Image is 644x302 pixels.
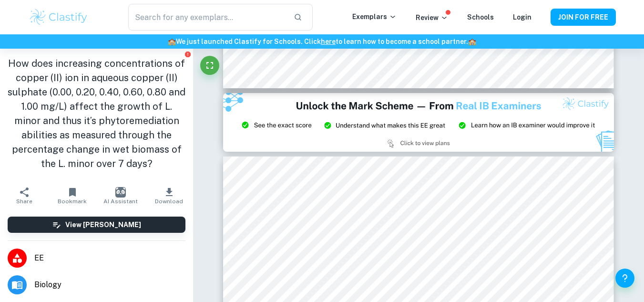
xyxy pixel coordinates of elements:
img: Clastify logo [29,8,89,27]
span: 🏫 [468,38,476,45]
span: Bookmark [58,198,87,205]
img: AI Assistant [115,187,126,198]
button: Report issue [184,51,191,58]
img: Ad [223,93,614,152]
button: Fullscreen [200,56,219,75]
h6: View [PERSON_NAME] [65,219,141,230]
p: Exemplars [352,11,397,22]
span: 🏫 [168,38,176,45]
button: AI Assistant [97,182,145,209]
button: Help and Feedback [615,269,634,288]
button: Bookmark [48,182,96,209]
h6: We just launched Clastify for Schools. Click to learn how to become a school partner. [2,36,642,47]
span: Share [16,198,32,205]
span: Download [155,198,183,205]
button: View [PERSON_NAME] [8,217,185,233]
a: Login [513,13,532,21]
button: JOIN FOR FREE [551,9,616,26]
span: Biology [34,279,185,291]
a: here [321,38,336,45]
a: Schools [467,13,494,21]
button: Download [145,182,193,209]
span: EE [34,252,185,264]
h1: How does increasing concentrations of copper (II) ion in aqueous copper (II) sulphate (0.00, 0.20... [8,56,185,171]
span: AI Assistant [103,198,138,205]
input: Search for any exemplars... [128,4,286,31]
p: Review [416,12,448,23]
